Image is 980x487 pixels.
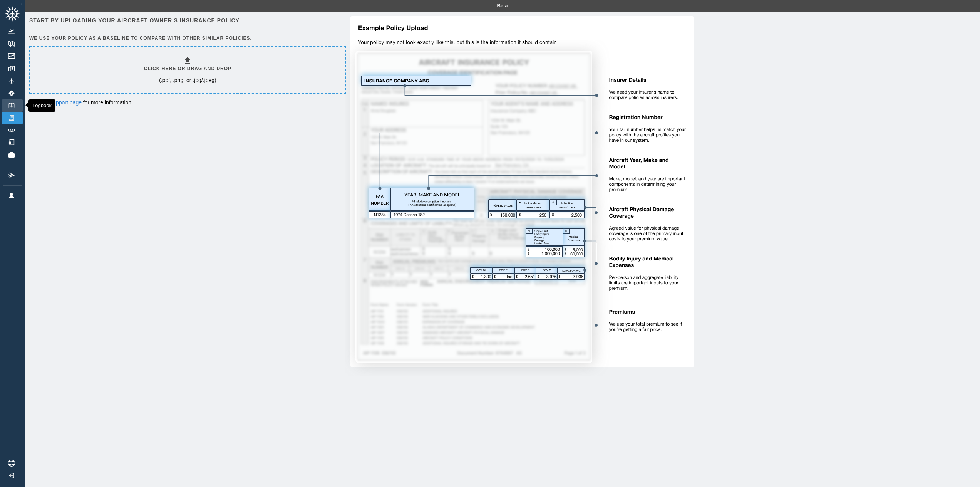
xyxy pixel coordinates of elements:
h6: We use your policy as a baseline to compare with other similar policies. [29,35,345,42]
h6: Start by uploading your aircraft owner's insurance policy [29,16,345,25]
p: Visit our for more information [29,99,345,106]
a: support page [50,99,82,106]
p: (.pdf, .png, or .jpg/.jpeg) [159,76,216,84]
img: policy-upload-example-5e420760c1425035513a.svg [345,16,694,376]
h6: Click here or drag and drop [144,65,231,72]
